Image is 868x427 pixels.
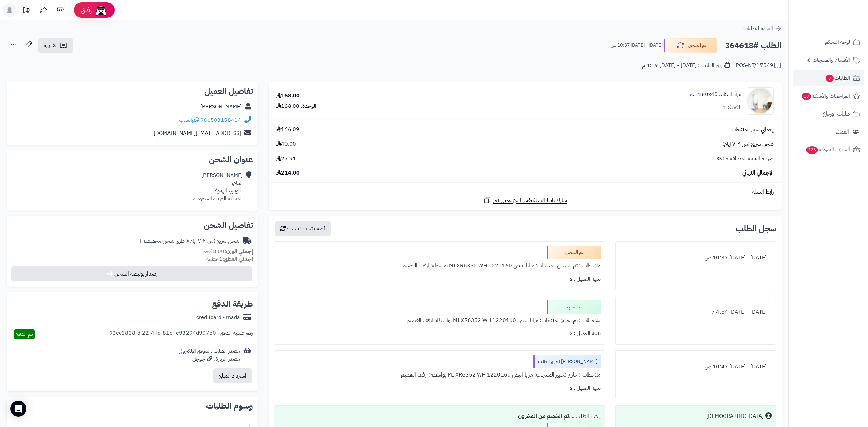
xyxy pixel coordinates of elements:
h2: وسوم الطلبات [12,402,253,410]
div: [PERSON_NAME] تجهيز الطلب [533,355,601,368]
span: رفيق [81,6,92,14]
span: 13 [801,92,812,100]
a: لوحة التحكم [793,34,864,50]
span: العودة للطلبات [743,24,773,33]
div: ملاحظات : جاري تجهيز المنتجات: مرايا ابيض MI XR6352 WH 1220160 بواسطة: ارفف القصيم [278,368,601,382]
div: creditcard - mada [196,313,240,321]
div: ملاحظات : تم الشحن المنتجات: مرايا ابيض MI XR6352 WH 1220160 بواسطة: ارفف القصيم [278,259,601,272]
button: تم الشحن [664,38,718,53]
h2: تفاصيل العميل [12,87,253,95]
div: ملاحظات : تم تجهيز المنتجات: مرايا ابيض MI XR6352 WH 1220160 بواسطة: ارفف القصيم [278,314,601,327]
div: الكمية: 1 [723,104,742,111]
h2: الطلب #364618 [725,39,782,53]
h2: عنوان الشحن [12,156,253,164]
a: الطلبات3 [793,70,864,86]
span: 3 [825,74,834,82]
strong: إجمالي القطع: [222,255,253,263]
h2: تفاصيل الشحن [12,221,253,229]
span: المراجعات والأسئلة [801,91,850,101]
span: ( طرق شحن مخصصة ) [140,237,188,245]
strong: إجمالي الوزن: [224,247,253,256]
div: إنشاء الطلب .... [278,410,601,423]
span: الأقسام والمنتجات [813,55,850,65]
span: 27.91 [276,155,296,163]
div: 168.00 [276,92,300,100]
span: 214.00 [276,169,300,177]
a: مرآة استاند 160x40 سم [689,90,742,98]
div: رابط السلة [271,188,779,196]
span: الفاتورة [44,41,58,49]
div: الوحدة: 168.00 [276,102,316,110]
div: مصدر الزيارة: جوجل [179,355,240,363]
div: تنبيه العميل : لا [278,382,601,395]
div: Open Intercom Messenger [10,401,26,417]
span: شارك رابط السلة نفسها مع عميل آخر [493,197,567,204]
span: طلبات الإرجاع [823,109,850,119]
span: 146.09 [276,126,299,134]
a: تحديثات المنصة [18,3,35,19]
img: c62a9f10e497b49eed697e3da4d3e3571643905760-WhatsApp%20Image%202022-02-03%20at%207.24.37%20PM-90x9... [747,87,773,115]
a: المراجعات والأسئلة13 [793,88,864,104]
span: شحن سريع (من ٢-٧ ايام) [722,140,774,148]
small: 1 قطعة [206,255,253,263]
a: الفاتورة [38,38,73,53]
button: استرداد المبلغ [213,368,252,383]
a: واتساب [179,116,199,124]
img: logo-2.png [822,7,862,22]
span: السلات المتروكة [805,145,850,155]
div: مصدر الطلب :الموقع الإلكتروني [179,347,240,363]
div: [DATE] - [DATE] 4:54 م [620,306,772,319]
span: تم الدفع [16,330,33,338]
a: السلات المتروكة326 [793,142,864,158]
div: [DATE] - [DATE] 10:37 ص [620,251,772,264]
div: [DATE] - [DATE] 10:47 ص [620,360,772,373]
div: [PERSON_NAME] العام، التويثير، الهفوف المملكة العربية السعودية [193,171,243,202]
small: [DATE] - [DATE] 10:37 ص [611,42,663,49]
span: 326 [805,146,818,154]
a: شارك رابط السلة نفسها مع عميل آخر [483,196,567,204]
div: تاريخ الطلب : [DATE] - [DATE] 4:19 م [642,62,730,69]
span: ضريبة القيمة المضافة 15% [717,155,774,163]
span: الطلبات [825,73,850,83]
div: تم التجهيز [547,300,601,314]
button: إصدار بوليصة الشحن [11,266,252,281]
div: تم الشحن [547,246,601,259]
div: تنبيه العميل : لا [278,272,601,286]
img: ai-face.png [94,3,108,17]
span: 40.00 [276,140,296,148]
small: 8.00 كجم [203,247,253,256]
b: تم الخصم من المخزون [518,412,569,420]
span: إجمالي سعر المنتجات [731,126,774,134]
span: لوحة التحكم [825,37,850,47]
div: شحن سريع (من ٢-٧ ايام) [140,237,239,245]
h2: طريقة الدفع [212,300,253,308]
div: تنبيه العميل : لا [278,327,601,340]
a: العملاء [793,124,864,140]
a: العودة للطلبات [743,24,782,33]
span: الإجمالي النهائي [742,169,774,177]
div: رقم عملية الدفع : 93ec3838-df22-4ffd-81cf-e93294d90750 [109,329,253,339]
div: POS-NT/17549 [736,62,782,70]
div: [DEMOGRAPHIC_DATA] [706,412,764,420]
a: طلبات الإرجاع [793,106,864,122]
button: أضف تحديث جديد [275,221,331,236]
h3: سجل الطلب [736,225,776,233]
a: [EMAIL_ADDRESS][DOMAIN_NAME] [154,129,241,137]
span: العملاء [836,127,849,137]
a: 966503158414 [200,116,241,124]
a: [PERSON_NAME] [200,103,242,111]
